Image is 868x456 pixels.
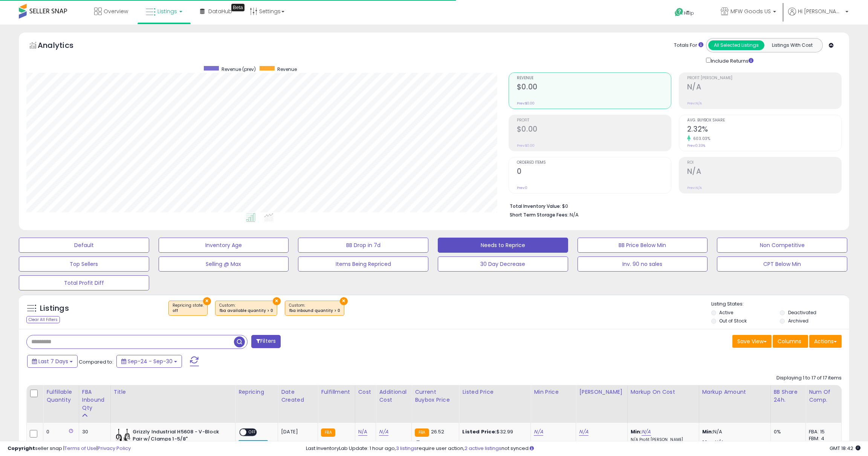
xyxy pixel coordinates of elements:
[379,388,408,404] div: Additional Cost
[674,42,703,49] div: Totals For
[431,428,445,435] span: 26.52
[764,40,820,50] button: Listings With Cost
[517,101,535,106] small: Prev: $0.00
[730,8,771,15] span: MFW Goods US
[358,428,367,436] a: N/A
[273,297,281,305] button: ×
[517,83,671,93] h2: $0.00
[298,238,428,253] button: BB Drop in 7d
[570,211,579,218] span: N/A
[510,203,561,209] b: Total Inventory Value:
[510,201,836,210] li: $0
[26,316,60,323] div: Clear All Filters
[687,186,702,190] small: Prev: N/A
[809,388,838,404] div: Num of Comp.
[396,445,417,452] a: 3 listings
[517,125,671,135] h2: $0.00
[157,8,177,15] span: Listings
[46,428,73,435] div: 0
[462,428,525,435] div: $32.99
[289,302,340,314] span: Custom:
[277,66,297,72] span: Revenue
[281,388,315,404] div: Date Created
[19,238,149,253] button: Default
[281,428,311,435] div: [DATE]
[687,101,702,106] small: Prev: N/A
[708,40,764,50] button: All Selected Listings
[684,10,694,16] span: Help
[98,445,131,452] a: Privacy Policy
[321,428,335,437] small: FBA
[717,256,847,272] button: CPT Below Min
[669,2,709,25] a: Help
[79,358,113,365] span: Compared to:
[717,238,847,253] button: Non Competitive
[687,125,841,135] h2: 2.32%
[788,309,816,316] label: Deactivated
[517,118,671,123] span: Profit
[687,167,841,177] h2: N/A
[631,428,642,435] b: Min:
[246,429,258,436] span: OFF
[219,308,273,313] div: fba available quantity > 0
[534,428,543,436] a: N/A
[27,355,78,368] button: Last 7 Days
[38,40,88,52] h5: Analytics
[222,66,256,72] span: Revenue (prev)
[517,143,535,148] small: Prev: $0.00
[358,388,373,396] div: Cost
[809,428,836,435] div: FBA: 15
[702,388,767,396] div: Markup Amount
[517,76,671,80] span: Revenue
[687,143,705,148] small: Prev: 0.33%
[776,375,842,382] div: Displaying 1 to 17 of 17 items
[8,445,131,452] div: seller snap | |
[203,297,211,305] button: ×
[306,445,860,452] div: Last InventoryLab Update: 1 hour ago, require user action, not synced.
[415,388,456,404] div: Current Buybox Price
[114,388,232,396] div: Title
[579,388,624,396] div: [PERSON_NAME]
[462,428,497,435] b: Listed Price:
[116,355,182,368] button: Sep-24 - Sep-30
[809,335,842,348] button: Actions
[38,358,68,365] span: Last 7 Days
[642,428,651,436] a: N/A
[627,385,699,423] th: The percentage added to the cost of goods (COGS) that forms the calculator for Min & Max prices.
[719,309,733,316] label: Active
[379,428,388,436] a: N/A
[231,4,245,11] div: Tooltip anchor
[173,302,203,314] span: Repricing state :
[116,428,131,444] img: 41UudMv78UL._SL40_.jpg
[534,388,573,396] div: Min Price
[687,118,841,123] span: Avg. Buybox Share
[340,297,348,305] button: ×
[219,302,273,314] span: Custom:
[173,308,203,313] div: off
[517,161,671,165] span: Ordered Items
[674,8,684,17] i: Get Help
[579,428,588,436] a: N/A
[774,428,800,435] div: 0%
[578,238,708,253] button: BB Price Below Min
[702,428,765,435] p: N/A
[46,388,76,404] div: Fulfillable Quantity
[798,8,843,15] span: Hi [PERSON_NAME]
[687,83,841,93] h2: N/A
[773,335,808,348] button: Columns
[578,256,708,272] button: Inv. 90 no sales
[82,428,105,435] div: 30
[778,338,801,345] span: Columns
[462,388,527,396] div: Listed Price
[208,8,232,15] span: DataHub
[788,8,848,25] a: Hi [PERSON_NAME]
[631,388,696,396] div: Markup on Cost
[732,335,772,348] button: Save View
[238,388,275,396] div: Repricing
[64,445,96,452] a: Terms of Use
[159,256,289,272] button: Selling @ Max
[40,303,69,314] h5: Listings
[133,428,224,444] b: Grizzly Industrial H5608 - V-Block Pair w/Clamps 1-5/8"
[691,136,711,141] small: 603.03%
[517,186,527,190] small: Prev: 0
